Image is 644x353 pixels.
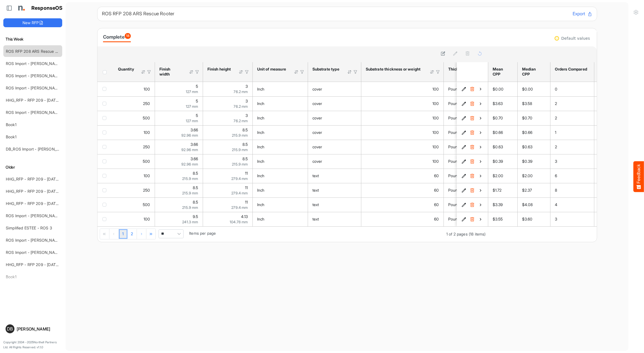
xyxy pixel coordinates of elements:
[448,101,460,106] span: Pound
[518,96,550,111] td: $3.58 is template cell Column Header median-cpp
[470,130,475,135] button: Delete
[448,173,460,178] span: Pound
[155,183,203,197] td: 8.5 is template cell Column Header httpsnorthellcomontologiesmapping-rulesmeasurementhasfinishsiz...
[257,159,265,164] span: Inch
[114,197,155,212] td: 500 is template cell Column Header httpsnorthellcomontologiesmapping-rulesorderhasquantity
[308,169,361,183] td: text is template cell Column Header httpsnorthellcomontologiesmapping-rulesmaterialhassubstratema...
[550,96,594,111] td: 2 is template cell Column Header orders-compared
[461,216,467,222] button: Edit
[312,159,322,164] span: cover
[444,169,516,183] td: Pound is template cell Column Header httpsnorthellcomontologiesmapping-rulesmaterialhasmaterialth...
[186,104,198,109] span: 127 mm
[3,164,62,170] h6: Older
[253,212,308,226] td: Inch is template cell Column Header httpsnorthellcomontologiesmapping-rulesmeasurementhasunitofme...
[518,183,550,197] td: $2.37 is template cell Column Header median-cpp
[257,173,265,178] span: Inch
[550,154,594,169] td: 3 is template cell Column Header orders-compared
[186,89,198,94] span: 127 mm
[488,125,518,140] td: $0.66 is template cell Column Header mean-cpp
[155,197,203,212] td: 8.5 is template cell Column Header httpsnorthellcomontologiesmapping-rulesmeasurementhasfinishsiz...
[518,125,550,140] td: $0.66 is template cell Column Header median-cpp
[155,140,203,154] td: 3.66 is template cell Column Header httpsnorthellcomontologiesmapping-rulesmeasurementhasfinishsi...
[448,159,460,164] span: Pound
[257,101,265,106] span: Inch
[253,111,308,125] td: Inch is template cell Column Header httpsnorthellcomontologiesmapping-rulesmeasurementhasunitofme...
[97,96,114,111] td: checkbox
[361,111,444,125] td: 100 is template cell Column Header httpsnorthellcomontologiesmapping-rulesmaterialhasmaterialthic...
[470,86,475,92] button: Delete
[155,111,203,125] td: 5 is template cell Column Header httpsnorthellcomontologiesmapping-rulesmeasurementhasfinishsizew...
[444,197,516,212] td: Pound is template cell Column Header httpsnorthellcomontologiesmapping-rulesmaterialhasmaterialth...
[308,197,361,212] td: text is template cell Column Header httpsnorthellcomontologiesmapping-rulesmaterialhassubstratema...
[573,10,592,17] button: Export
[432,101,439,106] span: 100
[6,250,86,255] a: ROS Import - [PERSON_NAME] - Final (short)
[361,197,444,212] td: 60 is template cell Column Header httpsnorthellcomontologiesmapping-rulesmaterialhasmaterialthick...
[308,111,361,125] td: cover is template cell Column Header httpsnorthellcomontologiesmapping-rulesmaterialhassubstratem...
[488,183,518,197] td: $1.72 is template cell Column Header mean-cpp
[493,101,503,106] span: $3.63
[353,69,358,74] div: Filter Icon
[143,144,150,149] span: 250
[245,99,248,103] span: 3
[181,162,198,166] span: 92.96 mm
[144,130,150,135] span: 100
[144,87,150,91] span: 100
[196,113,198,118] span: 5
[6,134,16,139] a: Book1
[478,130,483,135] button: View
[127,229,137,239] a: Page 2 of 2 Pages
[448,116,460,120] span: Pound
[470,173,475,179] button: Delete
[448,87,460,91] span: Pound
[244,69,249,74] div: Filter Icon
[114,125,155,140] td: 100 is template cell Column Header httpsnorthellcomontologiesmapping-rulesorderhasquantity
[6,98,97,102] a: HHG_RFP - RFP 209 - [DATE] - ROS TEST 3 (LITE)
[182,176,198,181] span: 215.9 mm
[103,33,131,41] div: Complete
[253,154,308,169] td: Inch is template cell Column Header httpsnorthellcomontologiesmapping-rulesmeasurementhasunitofme...
[232,162,248,166] span: 215.9 mm
[100,229,109,239] div: Go to first page
[257,144,265,149] span: Inch
[308,96,361,111] td: cover is template cell Column Header httpsnorthellcomontologiesmapping-rulesmaterialhassubstratem...
[312,173,319,178] span: text
[312,67,340,72] div: Substrate type
[6,147,84,151] a: DB_ROS Import - [PERSON_NAME] - ROS 4
[518,140,550,154] td: $0.63 is template cell Column Header median-cpp
[234,119,248,123] span: 76.2 mm
[493,67,511,77] div: Mean CPP
[457,183,489,197] td: 4f4696eb-c8a6-472a-82b2-e1b6e6512b17 is template cell Column Header
[6,86,78,90] a: ROS Import - [PERSON_NAME] - ROS 11
[119,229,127,239] a: Page 1 of 2 Pages
[191,156,198,161] span: 3.66
[461,101,467,106] button: Edit
[361,183,444,197] td: 60 is template cell Column Header httpsnorthellcomontologiesmapping-rulesmaterialhasmaterialthick...
[522,67,544,77] div: Median CPP
[15,2,26,14] img: Northell
[470,202,475,207] button: Delete
[488,140,518,154] td: $0.63 is template cell Column Header mean-cpp
[444,111,516,125] td: Pound is template cell Column Header httpsnorthellcomontologiesmapping-rulesmaterialhasmaterialth...
[488,111,518,125] td: $0.70 is template cell Column Header mean-cpp
[312,144,322,149] span: cover
[522,188,532,192] span: $2.37
[478,159,483,164] button: View
[493,188,502,192] span: $1.72
[633,161,644,192] button: Feedback
[97,183,114,197] td: checkbox
[196,84,198,89] span: 5
[203,125,253,140] td: 8.5 is template cell Column Header httpsnorthellcomontologiesmapping-rulesmeasurementhasfinishsiz...
[518,111,550,125] td: $0.70 is template cell Column Header median-cpp
[444,96,516,111] td: Pound is template cell Column Header httpsnorthellcomontologiesmapping-rulesmaterialhasmaterialth...
[193,185,198,190] span: 8.5
[448,188,460,192] span: Pound
[97,82,114,96] td: checkbox
[232,147,248,152] span: 215.9 mm
[461,86,467,92] button: Edit
[203,183,253,197] td: 11 is template cell Column Header httpsnorthellcomontologiesmapping-rulesmeasurementhasfinishsize...
[253,197,308,212] td: Inch is template cell Column Header httpsnorthellcomontologiesmapping-rulesmeasurementhasunitofme...
[434,173,439,178] span: 60
[488,82,518,96] td: $0.00 is template cell Column Header mean-cpp
[308,125,361,140] td: cover is template cell Column Header httpsnorthellcomontologiesmapping-rulesmaterialhassubstratem...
